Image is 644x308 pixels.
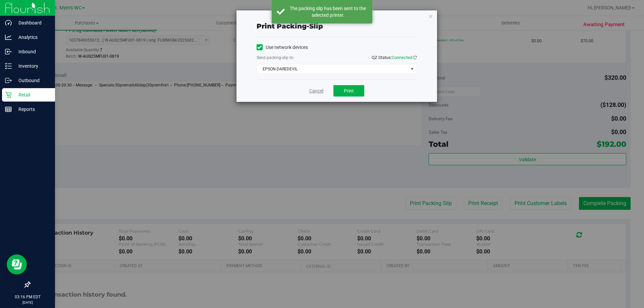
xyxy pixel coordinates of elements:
p: Retail [12,91,52,99]
label: Send packing-slip to: [257,55,294,61]
div: The packing slip has been sent to the selected printer. [288,5,367,18]
inline-svg: Inbound [5,48,12,55]
span: EPSON-DAREDEVIL [257,64,408,74]
span: Connected [392,55,412,60]
p: Inbound [12,48,52,56]
p: Analytics [12,33,52,41]
inline-svg: Analytics [5,34,12,41]
span: Print packing-slip [257,22,323,30]
inline-svg: Dashboard [5,19,12,26]
p: Dashboard [12,19,52,27]
p: Inventory [12,62,52,70]
p: Outbound [12,76,52,84]
label: Use network devices [257,44,308,51]
span: QZ Status: [372,55,417,60]
span: Print [344,88,354,94]
p: Reports [12,105,52,113]
inline-svg: Retail [5,91,12,98]
span: select [408,64,416,74]
p: 03:16 PM EDT [3,294,52,300]
button: Print [333,85,364,97]
inline-svg: Inventory [5,63,12,69]
inline-svg: Reports [5,106,12,113]
iframe: Resource center [7,254,27,274]
inline-svg: Outbound [5,77,12,84]
a: Cancel [309,87,323,95]
p: [DATE] [3,300,52,305]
